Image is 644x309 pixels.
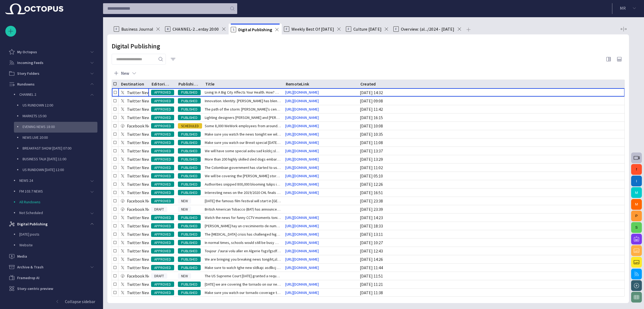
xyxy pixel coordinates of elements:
[173,26,219,32] span: CHANNEL-2 ...erday 20:00
[283,132,321,137] a: [URL][DOMAIN_NAME]
[12,154,97,165] div: BUSINESS TALK [DATE] 11:00
[205,257,281,262] span: We are bringing you breaking news tongiht,sl,,s d sdacasdc a
[205,207,281,212] span: British American Tobacco (BAT) has announced plans to cut 2,
[284,26,289,32] p: F
[631,211,642,221] button: P
[178,223,201,229] span: PUBLISHED
[205,157,281,162] span: More than 200 highly skilled sled dogs embark on a 300-kilom
[151,232,174,237] span: APPROVED
[127,239,152,246] p: Twitter News
[121,26,153,32] span: Business Journal
[205,248,281,254] span: Toujour J'aurai volu aller en Algerie fsgsfgsdfgsdfgsdfgdfsg
[631,187,642,198] button: M
[9,240,97,251] div: Website
[283,190,321,195] a: [URL][DOMAIN_NAME]
[5,272,97,283] div: Framedrop AI
[19,210,87,215] p: Not Scheduled
[127,123,155,129] p: Facebook News
[17,275,39,280] p: Framedrop AI
[127,98,152,104] p: Twitter News
[151,274,167,279] span: DRAFT
[23,124,97,129] p: EVENING NEWS 18:00
[283,240,321,245] a: [URL][DOMAIN_NAME]
[151,157,174,162] span: APPROVED
[127,273,155,279] p: Facebook News
[205,290,281,295] span: Make sure you watch our tornado coverage tonight,
[178,115,201,120] span: PUBLISHED
[112,24,163,34] div: FBusiness Journal
[360,215,383,221] div: 7/23/2020 14:23
[205,190,281,195] span: Interesting news on the 2019/2020 CHL finals in tnoguht news
[127,198,155,204] p: Facebook News
[165,26,170,32] p: R
[152,81,171,87] div: Editorial status
[360,81,376,87] div: Created
[282,24,344,34] div: FWeekly Best Of [DATE]
[178,290,201,296] span: PUBLISHED
[23,102,97,108] p: US RUNDOWN 12:00
[360,190,383,196] div: 4/23/2020 16:51
[360,173,383,179] div: 4/17/2019 05:10
[616,3,641,13] button: MR
[127,264,152,271] p: Twitter News
[127,89,152,96] p: Twitter News
[631,199,642,210] button: M
[360,156,383,162] div: 4/1/2019 13:29
[283,123,321,129] a: [URL][DOMAIN_NAME]
[631,164,642,175] button: f
[127,289,152,296] p: Twitter News
[151,215,174,221] span: APPROVED
[127,139,152,146] p: Twitter News
[205,265,281,270] span: Make sure to watch tghe new sldkajc asdlkcj asdlkcj sadlck;j
[360,231,383,237] div: 8/19/2020 13:11
[360,181,383,187] div: 4/22/2020 12:26
[360,223,383,229] div: 7/30/2020 18:33
[178,282,201,287] span: PUBLISHED
[5,296,97,307] button: Collapse sidebar
[231,27,236,32] p: S
[620,5,626,11] p: M R
[360,90,383,95] div: 8/22/2018 14:32
[346,26,351,32] p: F
[360,273,383,279] div: 1/14/2021 11:51
[283,148,321,154] a: [URL][DOMAIN_NAME]
[151,223,174,229] span: APPROVED
[151,140,174,145] span: APPROVED
[360,198,383,204] div: 7/20/2020 23:38
[127,248,152,254] p: Twitter News
[178,198,191,204] span: NEW
[112,68,139,78] button: New
[631,176,642,186] button: I
[205,106,281,112] span: The path of the storm: Florence's center will approach the N
[283,106,321,112] a: [URL][DOMAIN_NAME]
[151,123,174,129] span: APPROVED
[151,165,174,171] span: APPROVED
[205,215,281,220] span: Watch the news for funny CCTV moments tonight...
[19,242,97,248] p: Website
[360,206,383,212] div: 7/20/2020 23:39
[360,131,383,137] div: 9/28/2018 10:35
[17,71,39,76] p: Story Folders
[17,49,37,55] p: My Octopus
[12,143,97,154] div: BREAKFAST SHOW [DATE] 07:00
[127,231,152,237] p: Twitter News
[17,286,53,291] p: Story-centric preview
[205,173,281,179] span: We will be covering the Florence story in details today!
[178,140,201,145] span: PUBLISHED
[151,282,174,287] span: APPROVED
[178,107,201,112] span: PUBLISHED
[127,156,152,162] p: Twitter News
[205,165,281,170] span: The Colombian government has started to use drones to destro
[360,98,383,104] div: 9/4/2018 09:08
[283,140,321,145] a: [URL][DOMAIN_NAME]
[163,24,229,34] div: RCHANNEL-2 ...erday 20:00
[283,265,321,270] a: [URL][DOMAIN_NAME]
[9,229,97,240] div: [DATE] posts
[360,265,383,271] div: 9/21/2020 11:44
[360,115,383,120] div: 9/14/2018 16:15
[127,281,152,287] p: Twitter News
[12,165,97,176] div: US RUNDOWN [DATE] 12:00
[151,198,174,204] span: APPROVED
[178,232,201,237] span: PUBLISHED
[401,26,455,32] span: Overview: (al.../2024 - [DATE]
